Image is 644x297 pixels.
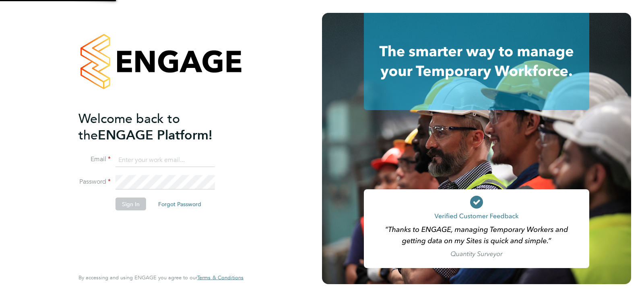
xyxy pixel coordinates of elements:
[78,178,111,186] label: Password
[197,274,244,281] span: Terms & Conditions
[197,274,244,281] a: Terms & Conditions
[152,198,208,211] button: Forgot Password
[78,111,180,143] span: Welcome back to the
[116,198,146,211] button: Sign In
[78,274,244,281] span: By accessing and using ENGAGE you agree to our
[78,155,111,164] label: Email
[116,153,215,167] input: Enter your work email...
[78,110,235,143] h2: ENGAGE Platform!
